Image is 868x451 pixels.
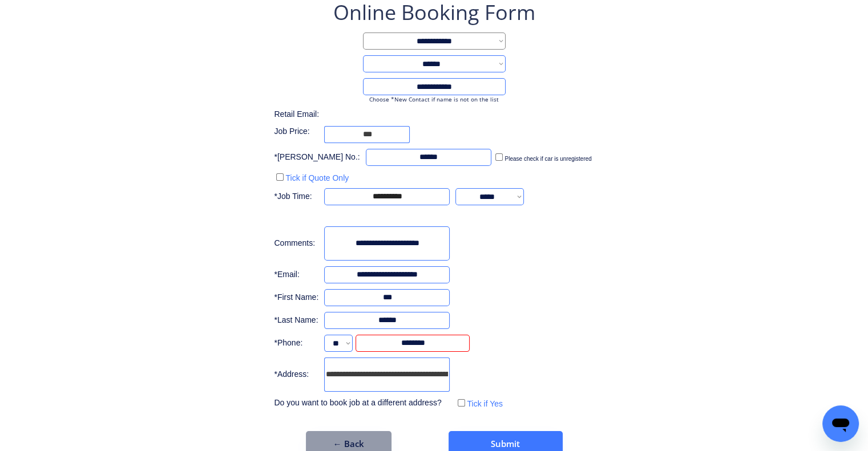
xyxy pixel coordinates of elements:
[274,109,331,120] div: Retail Email:
[274,369,318,380] div: *Address:
[822,405,859,442] iframe: Button to launch messaging window
[285,173,349,182] label: Tick if Quote Only
[467,399,503,408] label: Tick if Yes
[274,238,318,249] div: Comments:
[274,338,318,349] div: *Phone:
[363,95,506,103] div: Choose *New Contact if name is not on the list
[274,152,360,163] div: *[PERSON_NAME] No.:
[274,397,450,409] div: Do you want to book job at a different address?
[274,315,318,326] div: *Last Name:
[274,126,318,137] div: Job Price:
[274,191,318,202] div: *Job Time:
[274,292,318,303] div: *First Name:
[274,269,318,281] div: *Email:
[504,156,591,162] label: Please check if car is unregistered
